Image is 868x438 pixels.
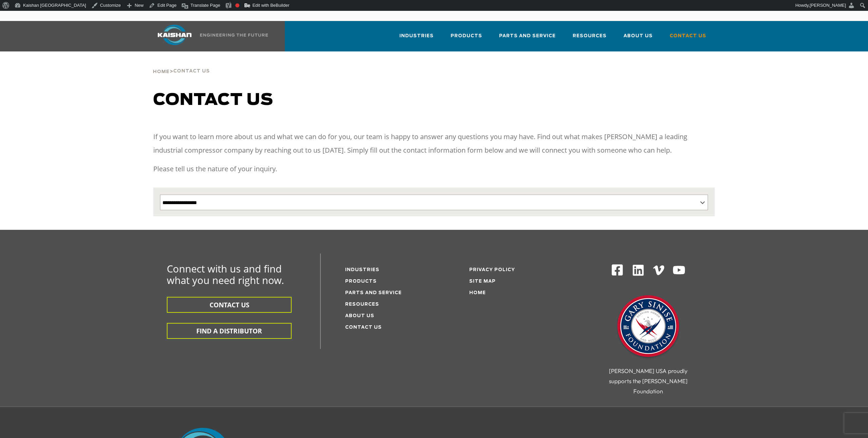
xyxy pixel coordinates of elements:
[153,70,170,74] span: Home
[149,25,200,45] img: kaishan logo
[167,323,292,339] button: FIND A DISTRIBUTOR
[153,162,715,176] p: Please tell us the nature of your inquiry.
[345,268,379,272] a: Industries
[499,27,556,50] a: Parts and Service
[167,297,292,313] button: CONTACT US
[670,27,706,50] a: Contact Us
[399,32,434,40] span: Industries
[469,279,496,284] a: Site Map
[632,264,645,277] img: Linkedin
[200,34,268,37] img: Engineering the future
[611,264,624,276] img: Facebook
[573,32,607,40] span: Resources
[469,291,486,295] a: Home
[345,314,374,318] a: About Us
[672,264,686,277] img: Youtube
[614,293,682,361] img: Gary Sinise Foundation
[153,51,210,77] div: >
[345,302,379,307] a: Resources
[149,21,269,51] a: Kaishan USA
[153,130,715,157] p: If you want to learn more about us and what we can do for you, our team is happy to answer any qu...
[469,268,515,272] a: Privacy Policy
[810,3,846,8] span: [PERSON_NAME]
[670,32,706,40] span: Contact Us
[345,279,377,284] a: Products
[153,92,273,108] span: Contact us
[609,367,688,395] span: [PERSON_NAME] USA proudly supports the [PERSON_NAME] Foundation
[153,68,170,74] a: Home
[573,27,607,50] a: Resources
[345,291,402,295] a: Parts and service
[399,27,434,50] a: Industries
[235,3,239,7] div: Focus keyphrase not set
[499,32,556,40] span: Parts and Service
[624,32,653,40] span: About Us
[451,27,482,50] a: Products
[345,325,382,330] a: Contact Us
[173,69,210,73] span: Contact Us
[653,265,665,275] img: Vimeo
[624,27,653,50] a: About Us
[451,32,482,40] span: Products
[167,262,284,287] span: Connect with us and find what you need right now.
